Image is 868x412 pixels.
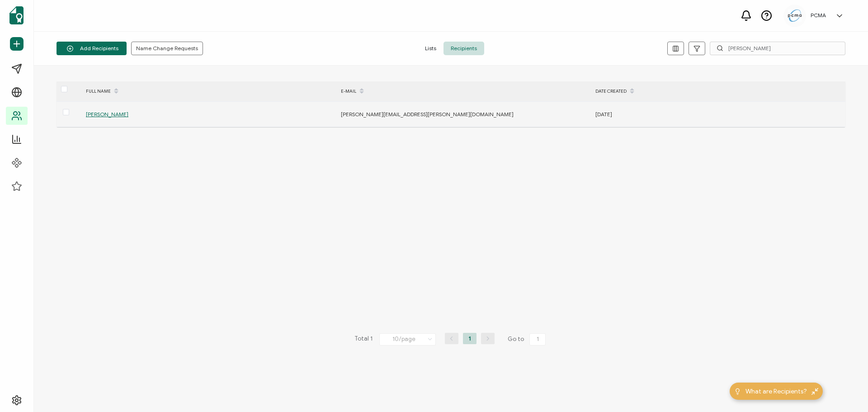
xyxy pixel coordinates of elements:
[9,6,24,24] img: sertifier-logomark-colored.svg
[717,310,868,412] iframe: Chat Widget
[463,333,476,344] li: 1
[788,9,802,22] img: 5c892e8a-a8c9-4ab0-b501-e22bba25706e.jpg
[595,111,612,118] span: [DATE]
[86,111,128,118] span: [PERSON_NAME]
[443,42,484,55] span: Recipients
[341,111,514,118] span: [PERSON_NAME][EMAIL_ADDRESS][PERSON_NAME][DOMAIN_NAME]
[57,42,127,55] button: Add Recipients
[710,42,845,55] input: Search
[811,12,826,19] h5: PCMA
[591,84,845,99] div: DATE CREATED
[131,42,203,55] button: Name Change Requests
[136,46,198,51] span: Name Change Requests
[336,84,591,99] div: E-MAIL
[81,84,336,99] div: FULL NAME
[379,333,436,346] input: Select
[508,333,547,346] span: Go to
[418,42,443,55] span: Lists
[354,333,373,346] span: Total 1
